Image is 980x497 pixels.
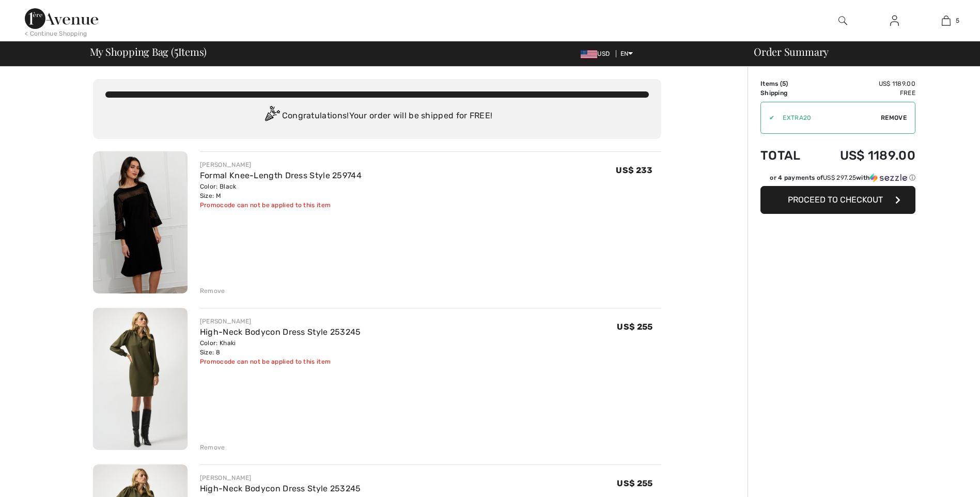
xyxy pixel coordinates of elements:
[200,484,361,493] a: High-Neck Bodycon Dress Style 253245
[881,113,907,122] span: Remove
[617,322,652,332] span: US$ 255
[93,308,188,450] img: High-Neck Bodycon Dress Style 253245
[25,29,87,38] div: < Continue Shopping
[90,46,207,57] span: My Shopping Bag ( Items)
[617,478,652,488] span: US$ 255
[870,173,907,182] img: Sezzle
[200,357,361,366] div: Promocode can not be applied to this item
[174,44,178,57] span: 5
[200,443,225,452] div: Remove
[200,170,362,180] a: Formal Knee-Length Dress Style 259744
[823,174,856,181] span: US$ 297.25
[814,138,915,173] td: US$ 1189.00
[200,473,361,483] div: [PERSON_NAME]
[616,165,652,175] span: US$ 233
[200,182,362,200] div: Color: Black Size: M
[882,14,907,27] a: Sign In
[620,50,633,57] span: EN
[782,80,786,87] span: 5
[93,151,188,293] img: Formal Knee-Length Dress Style 259744
[774,102,881,133] input: Promo code
[741,46,974,57] div: Order Summary
[200,338,361,357] div: Color: Khaki Size: 8
[814,88,915,98] td: Free
[760,138,814,173] td: Total
[581,50,597,58] img: US Dollar
[814,79,915,88] td: US$ 1189.00
[25,8,98,29] img: 1ère Avenue
[761,113,774,122] div: ✔
[105,106,649,127] div: Congratulations! Your order will be shipped for FREE!
[261,106,282,127] img: Congratulation2.svg
[921,14,971,27] a: 5
[788,195,883,205] span: Proceed to Checkout
[770,173,915,182] div: or 4 payments of with
[942,14,951,27] img: My Bag
[760,88,814,98] td: Shipping
[760,79,814,88] td: Items ( )
[760,173,915,186] div: or 4 payments ofUS$ 297.25withSezzle Click to learn more about Sezzle
[890,14,899,27] img: My Info
[200,327,361,337] a: High-Neck Bodycon Dress Style 253245
[838,14,847,27] img: search the website
[956,16,959,25] span: 5
[760,186,915,214] button: Proceed to Checkout
[200,317,361,326] div: [PERSON_NAME]
[200,160,362,169] div: [PERSON_NAME]
[200,200,362,210] div: Promocode can not be applied to this item
[581,50,614,57] span: USD
[200,286,225,296] div: Remove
